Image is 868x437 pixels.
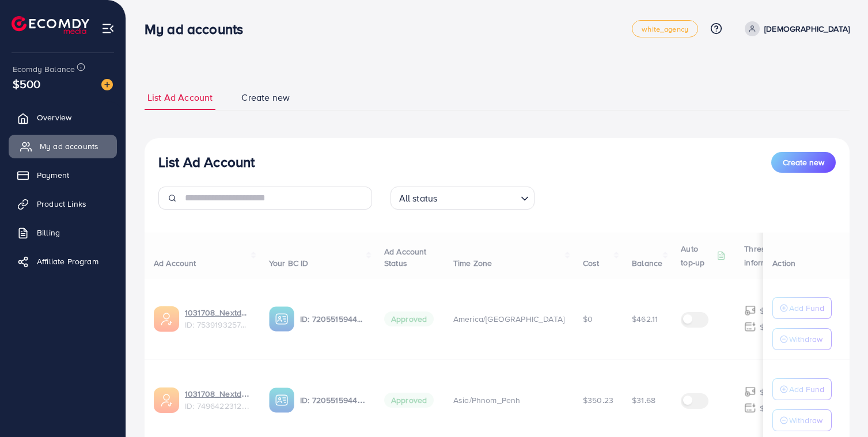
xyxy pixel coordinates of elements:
span: Ecomdy Balance [13,63,75,75]
span: Create new [241,91,290,104]
span: My ad accounts [40,140,98,152]
iframe: Chat [819,385,859,428]
span: Affiliate Program [37,256,98,267]
img: logo [12,16,89,34]
a: [DEMOGRAPHIC_DATA] [740,21,850,36]
span: List Ad Account [147,91,213,104]
span: Product Links [37,198,86,210]
img: menu [101,22,115,35]
span: Overview [37,112,71,123]
a: My ad accounts [9,135,117,158]
a: Product Links [9,192,117,215]
h3: List Ad Account [158,154,255,170]
a: Billing [9,221,117,244]
a: white_agency [632,20,698,37]
h3: My ad accounts [145,21,252,37]
span: $500 [13,75,41,92]
span: Create new [783,157,824,168]
button: Create new [771,152,836,173]
span: All status [397,190,440,207]
a: Payment [9,164,117,187]
input: Search for option [441,188,516,207]
a: Overview [9,106,117,129]
span: Billing [37,227,60,238]
div: Search for option [391,187,535,210]
a: Affiliate Program [9,250,117,273]
span: Payment [37,169,69,181]
img: image [101,79,113,90]
span: white_agency [642,25,688,33]
p: [DEMOGRAPHIC_DATA] [764,22,850,36]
